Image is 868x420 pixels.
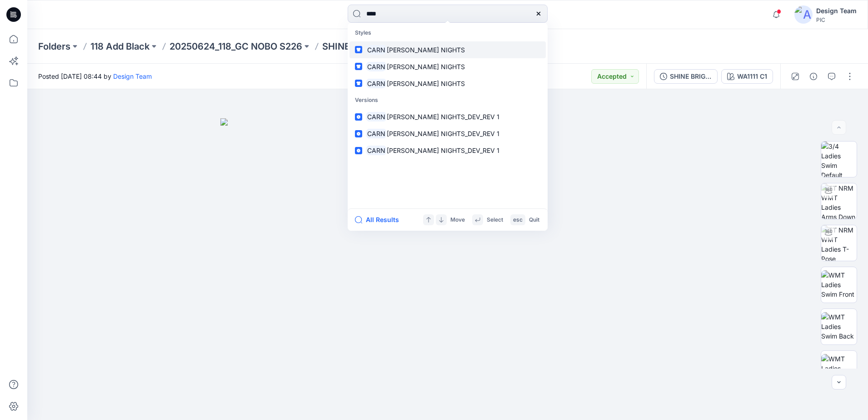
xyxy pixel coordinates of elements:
img: WMT Ladies Swim Back [821,312,857,341]
mark: CARN [366,128,387,139]
div: Design Team [816,5,857,16]
a: CARN[PERSON_NAME] NIGHTS [349,75,546,92]
mark: CARN [366,111,387,122]
mark: CARN [366,61,387,72]
img: WMT Ladies Swim Front [821,270,857,299]
img: avatar [794,5,813,24]
mark: CARN [366,45,387,55]
p: Versions [349,92,546,109]
mark: CARN [366,78,387,89]
button: Details [806,69,821,84]
p: esc [513,215,523,225]
span: [PERSON_NAME] NIGHTS [387,63,465,71]
button: SHINE BRIGHT 1 FINAL (1) [654,69,718,84]
div: WA1111 C1 [737,71,767,81]
p: Quit [529,215,539,225]
p: Move [450,215,465,225]
mark: CARN [366,145,387,156]
a: 20250624_118_GC NOBO S226 [170,40,302,53]
span: [PERSON_NAME] NIGHTS_DEV_REV 1 [387,130,499,137]
div: SHINE BRIGHT 1 FINAL (1) [670,71,712,81]
div: PIC [816,16,857,23]
a: CARN[PERSON_NAME] NIGHTS [349,41,546,58]
a: CARN[PERSON_NAME] NIGHTS_DEV_REV 1 [349,142,546,159]
a: CARN[PERSON_NAME] NIGHTS_DEV_REV 1 [349,125,546,142]
p: SHINE BRIGHT [322,40,386,53]
span: [PERSON_NAME] NIGHTS_DEV_REV 1 [387,113,499,121]
img: TT NRM WMT Ladies T-Pose [821,225,857,261]
a: Folders [38,40,70,53]
span: [PERSON_NAME] NIGHTS [387,80,465,87]
span: [PERSON_NAME] NIGHTS_DEV_REV 1 [387,147,499,154]
img: TT NRM WMT Ladies Arms Down [821,183,857,219]
a: CARN[PERSON_NAME] NIGHTS_DEV_REV 1 [349,108,546,125]
a: CARN[PERSON_NAME] NIGHTS [349,58,546,75]
a: Design Team [113,72,152,80]
button: All Results [355,214,405,225]
span: [PERSON_NAME] NIGHTS [387,46,465,54]
p: Select [487,215,503,225]
button: WA1111 C1 [721,69,773,84]
p: Styles [349,25,546,41]
span: Posted [DATE] 08:44 by [38,71,152,81]
img: WMT Ladies Swim Left [821,354,857,383]
img: 3/4 Ladies Swim Default [821,142,857,177]
a: 118 Add Black [90,40,150,53]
